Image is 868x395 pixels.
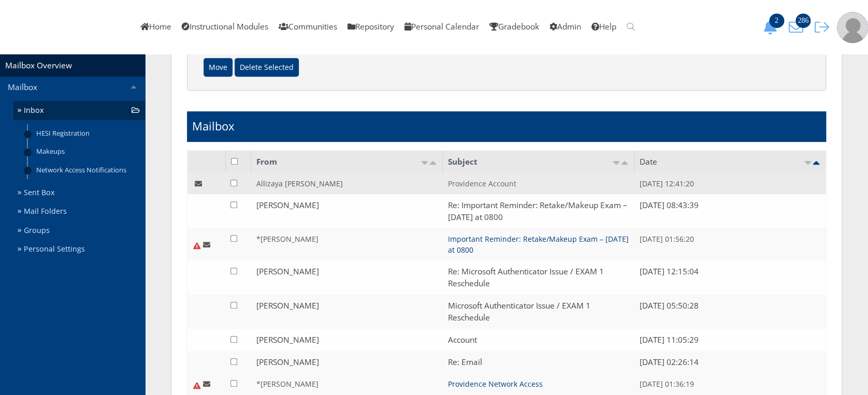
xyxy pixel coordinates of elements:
[634,173,826,194] td: [DATE] 12:41:20
[634,329,826,351] td: [DATE] 11:05:29
[421,161,429,165] img: asc.png
[634,194,826,228] td: [DATE] 08:43:39
[785,20,811,35] button: 286
[759,20,785,35] button: 2
[28,160,145,179] a: Network Access Notifications
[13,183,145,202] a: Sent Box
[620,161,629,165] img: desc.png
[443,151,634,173] td: Subject
[193,241,201,250] img: urgent.png
[193,381,201,389] img: urgent.png
[448,234,629,255] a: Important Reminder: Retake/Makeup Exam – [DATE] at 0800
[634,260,826,295] td: [DATE] 12:15:04
[448,200,627,223] a: Re: Important Reminder: Retake/Makeup Exam – [DATE] at 0800
[5,60,72,71] a: Mailbox Overview
[448,300,590,323] a: Microsoft Authenticator Issue / EXAM 1 Reschedule
[448,379,543,389] a: Providence Network Access
[448,179,516,188] a: Providence Account
[28,124,145,142] a: HESI Registration
[429,161,437,165] img: desc.png
[13,101,145,120] a: Inbox
[192,118,235,134] h1: Mailbox
[634,351,826,373] td: [DATE] 02:26:14
[251,151,443,173] td: From
[634,373,826,394] td: [DATE] 01:36:19
[634,228,826,260] td: [DATE] 01:56:20
[759,21,785,32] a: 2
[251,295,443,329] td: [PERSON_NAME]
[251,228,443,260] td: *[PERSON_NAME]
[612,161,620,165] img: asc.png
[13,202,145,221] a: Mail Folders
[785,21,811,32] a: 286
[448,266,604,289] a: Re: Microsoft Authenticator Issue / EXAM 1 Reschedule
[251,329,443,351] td: [PERSON_NAME]
[251,351,443,373] td: [PERSON_NAME]
[251,260,443,295] td: [PERSON_NAME]
[251,194,443,228] td: [PERSON_NAME]
[812,161,820,165] img: desc_active.png
[251,373,443,394] td: *[PERSON_NAME]
[769,13,784,28] span: 2
[837,12,868,43] img: user-profile-default-picture.png
[28,142,145,160] a: Makeups
[795,13,811,28] span: 286
[448,357,482,368] a: Re: Email
[804,161,812,165] img: asc.png
[448,334,477,345] a: Account
[634,295,826,329] td: [DATE] 05:50:28
[13,240,145,259] a: Personal Settings
[251,173,443,194] td: Allizaya [PERSON_NAME]
[13,221,145,240] a: Groups
[634,151,826,173] td: Date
